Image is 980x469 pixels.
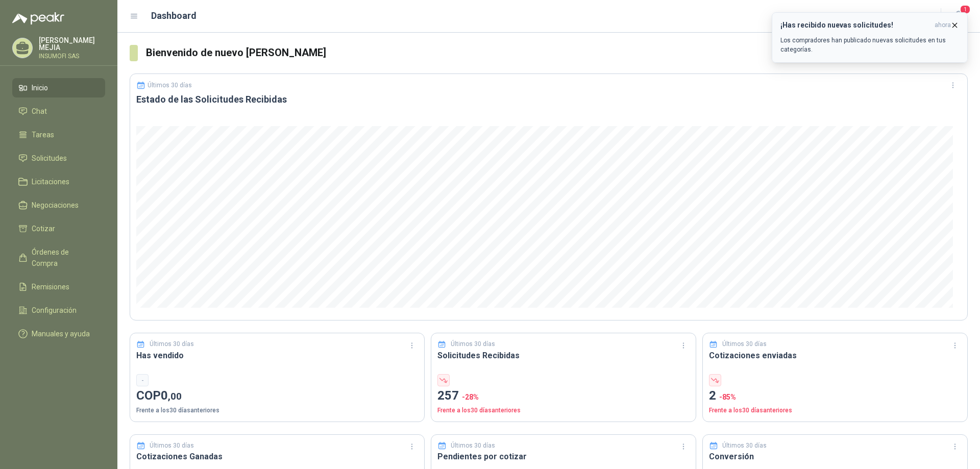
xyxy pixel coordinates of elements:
a: Tareas [12,125,105,144]
h3: Solicitudes Recibidas [437,349,690,362]
span: -85 % [719,393,736,401]
p: Frente a los 30 días anteriores [709,406,961,415]
span: Cotizar [32,223,55,234]
h3: Pendientes por cotizar [437,450,690,463]
p: INSUMOFI SAS [39,53,105,59]
p: [PERSON_NAME] MEJIA [39,37,105,51]
span: 0 [161,388,182,403]
p: 2 [709,386,961,406]
button: ¡Has recibido nuevas solicitudes!ahora Los compradores han publicado nuevas solicitudes en tus ca... [772,12,968,63]
p: Últimos 30 días [451,441,495,451]
span: ahora [935,21,951,30]
span: Chat [32,106,47,117]
span: 1 [960,5,971,14]
span: Negociaciones [32,200,79,211]
h3: Conversión [709,450,961,463]
h3: ¡Has recibido nuevas solicitudes! [780,21,930,30]
p: Últimos 30 días [148,82,192,89]
h3: Has vendido [136,349,418,362]
p: Los compradores han publicado nuevas solicitudes en tus categorías. [780,36,959,54]
h1: Dashboard [151,9,197,23]
span: Configuración [32,305,77,316]
p: Frente a los 30 días anteriores [437,406,690,415]
span: Tareas [32,129,54,140]
span: Inicio [32,82,48,93]
p: Últimos 30 días [451,339,495,349]
span: Órdenes de Compra [32,246,95,269]
div: - [136,374,149,386]
p: 257 [437,386,690,406]
a: Manuales y ayuda [12,324,105,343]
a: Negociaciones [12,195,105,215]
h3: Cotizaciones enviadas [709,349,961,362]
span: Remisiones [32,281,69,292]
a: Licitaciones [12,172,105,191]
h3: Estado de las Solicitudes Recibidas [136,93,961,106]
p: COP [136,386,418,406]
span: -28 % [462,393,479,401]
p: Últimos 30 días [722,339,767,349]
img: Logo peakr [12,12,64,24]
p: Últimos 30 días [150,441,194,451]
a: Inicio [12,78,105,97]
h3: Cotizaciones Ganadas [136,450,418,463]
p: Últimos 30 días [722,441,767,451]
p: Frente a los 30 días anteriores [136,406,418,415]
span: ,00 [168,390,182,402]
button: 1 [949,7,968,26]
a: Chat [12,102,105,121]
h3: Bienvenido de nuevo [PERSON_NAME] [146,45,968,61]
a: Órdenes de Compra [12,242,105,273]
a: Configuración [12,301,105,320]
a: Remisiones [12,277,105,297]
a: Cotizar [12,219,105,238]
p: Últimos 30 días [150,339,194,349]
a: Solicitudes [12,149,105,168]
span: Solicitudes [32,153,67,164]
span: Licitaciones [32,176,69,187]
span: Manuales y ayuda [32,328,90,339]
